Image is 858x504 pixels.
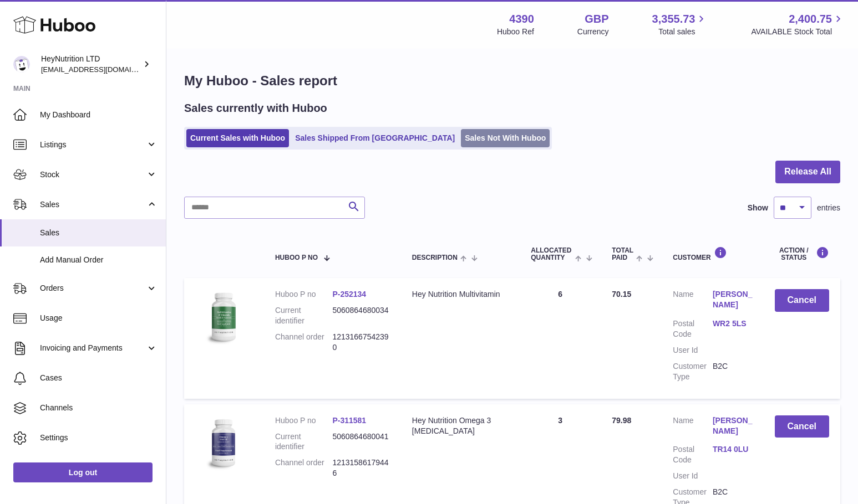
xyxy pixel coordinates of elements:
[713,289,753,310] a: [PERSON_NAME]
[40,433,158,443] span: Settings
[673,246,752,261] div: Customer
[751,12,845,37] a: 2,400.75 AVAILABLE Stock Total
[817,203,840,213] span: entries
[275,332,332,353] dt: Channel order
[332,457,389,479] dd: 12131586179446
[652,12,695,27] span: 3,355.73
[751,27,845,37] span: AVAILABLE Stock Total
[13,462,153,482] a: Log out
[673,318,713,340] dt: Postal Code
[520,278,601,398] td: 6
[713,318,753,329] a: WR2 5LS
[275,457,332,479] dt: Channel order
[332,290,366,299] a: P-252134
[184,72,840,90] h1: My Huboo - Sales report
[713,415,753,436] a: [PERSON_NAME]
[41,65,163,74] span: [EMAIL_ADDRESS][DOMAIN_NAME]
[612,247,633,261] span: Total paid
[673,361,713,382] dt: Customer Type
[673,289,713,313] dt: Name
[40,228,158,238] span: Sales
[40,283,146,294] span: Orders
[13,56,30,73] img: info@heynutrition.com
[412,254,458,261] span: Description
[195,415,251,471] img: 43901725567192.jpeg
[275,305,332,326] dt: Current identifier
[40,313,158,323] span: Usage
[509,12,534,27] strong: 4390
[673,471,713,481] dt: User Id
[40,169,146,180] span: Stock
[673,415,713,439] dt: Name
[332,332,389,353] dd: 12131667542390
[652,12,708,37] a: 3,355.73 Total sales
[275,431,332,452] dt: Current identifier
[748,203,768,213] label: Show
[41,54,141,75] div: HeyNutrition LTD
[40,110,158,120] span: My Dashboard
[275,415,332,426] dt: Huboo P no
[412,289,509,300] div: Hey Nutrition Multivitamin
[673,345,713,356] dt: User Id
[40,140,146,150] span: Listings
[789,12,832,27] span: 2,400.75
[612,416,631,425] span: 79.98
[40,343,146,353] span: Invoicing and Payments
[332,431,389,452] dd: 5060864680041
[40,255,158,265] span: Add Manual Order
[658,27,708,37] span: Total sales
[775,246,829,261] div: Action / Status
[332,416,366,425] a: P-311581
[775,161,840,183] button: Release All
[40,199,146,210] span: Sales
[577,27,609,37] div: Currency
[461,129,550,147] a: Sales Not With Huboo
[195,289,251,344] img: 43901725567377.jpeg
[184,101,327,116] h2: Sales currently with Huboo
[186,129,289,147] a: Current Sales with Huboo
[40,403,158,413] span: Channels
[497,27,534,37] div: Huboo Ref
[40,373,158,383] span: Cases
[275,254,318,261] span: Huboo P no
[713,444,753,455] a: TR14 0LU
[291,129,459,147] a: Sales Shipped From [GEOGRAPHIC_DATA]
[775,415,829,438] button: Cancel
[412,415,509,436] div: Hey Nutrition Omega 3 [MEDICAL_DATA]
[332,305,389,326] dd: 5060864680034
[531,247,572,261] span: ALLOCATED Quantity
[775,289,829,312] button: Cancel
[275,289,332,300] dt: Huboo P no
[713,361,753,382] dd: B2C
[585,12,608,27] strong: GBP
[612,290,631,299] span: 70.15
[673,444,713,465] dt: Postal Code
